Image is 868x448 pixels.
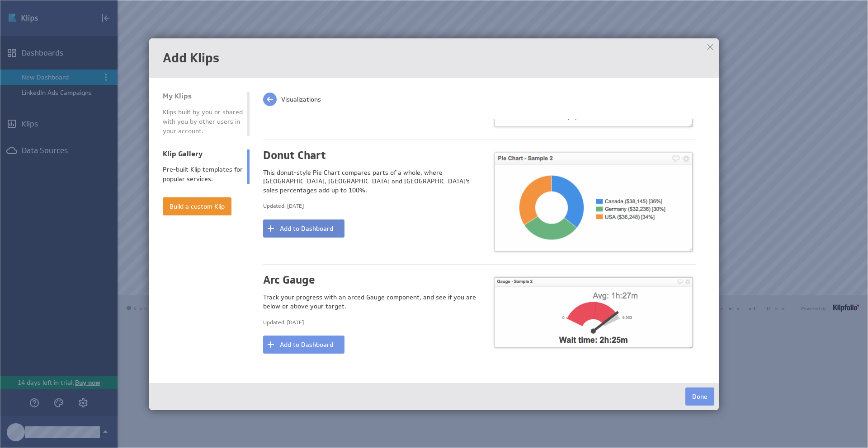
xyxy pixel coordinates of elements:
[281,95,321,103] span: Visualizations
[163,149,243,159] div: Klip Gallery
[163,197,231,215] button: Build a custom Klip
[263,149,480,162] h1: Donut Chart
[163,52,705,65] h1: Add Klips
[263,318,480,327] div: Updated: [DATE]
[495,153,693,252] img: image347543446142818798.png
[263,219,344,238] button: Add to Dashboard
[263,274,480,286] h1: Arc Gauge
[495,277,693,348] img: image6922322052982059946.png
[263,293,480,311] div: Track your progress with an arced Gauge component, and see if you are below or above your target.
[263,336,344,354] button: Add to Dashboard
[163,107,243,136] div: Klips built by you or shared with you by other users in your account.
[163,165,243,184] div: Pre-built Klip templates for popular services.
[163,92,243,101] div: My Klips
[685,387,714,406] button: Done
[263,168,480,195] div: This donut-style Pie Chart compares parts of a whole, where [GEOGRAPHIC_DATA], [GEOGRAPHIC_DATA] ...
[263,201,480,210] div: Updated: [DATE]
